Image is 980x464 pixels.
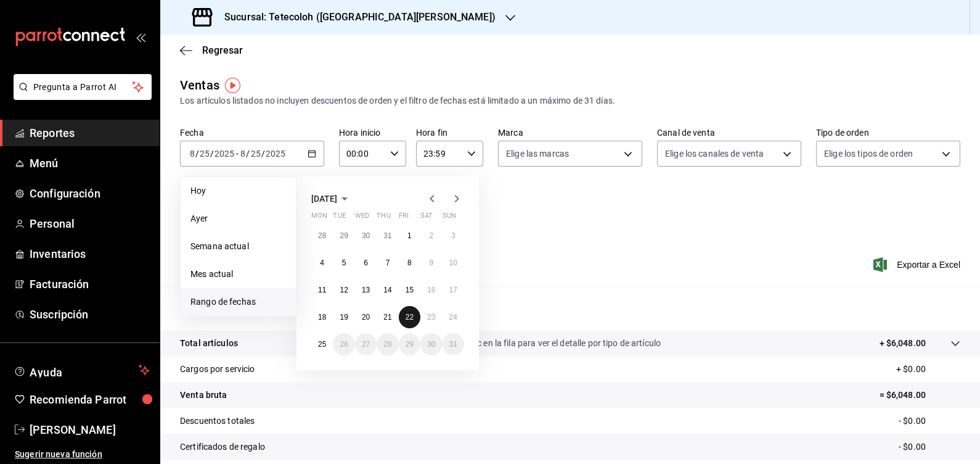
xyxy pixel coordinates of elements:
abbr: August 7, 2025 [386,259,390,267]
abbr: August 27, 2025 [362,340,370,349]
abbr: August 28, 2025 [383,340,391,349]
button: August 6, 2025 [355,252,377,274]
button: August 21, 2025 [377,306,398,328]
label: Hora fin [416,128,483,137]
abbr: Tuesday [333,212,345,225]
span: Configuración [30,185,150,202]
p: Certificados de regalo [180,441,265,454]
button: August 30, 2025 [420,333,442,355]
img: Tooltip marker [225,78,240,93]
abbr: August 2, 2025 [429,231,433,240]
label: Hora inicio [339,128,406,137]
abbr: July 28, 2025 [318,231,326,240]
button: August 3, 2025 [443,225,464,247]
button: August 25, 2025 [311,333,333,355]
button: August 8, 2025 [399,252,420,274]
abbr: August 23, 2025 [427,313,435,321]
button: August 5, 2025 [333,252,354,274]
abbr: Monday [311,212,327,225]
input: -- [240,149,246,159]
span: Sugerir nueva función [15,448,150,461]
button: Pregunta a Parrot AI [14,74,152,100]
span: / [195,149,199,159]
button: August 20, 2025 [355,306,377,328]
span: / [246,149,250,159]
abbr: Friday [399,212,409,225]
abbr: August 17, 2025 [449,286,457,294]
input: ---- [214,149,235,159]
p: Total artículos [180,337,238,350]
span: Rango de fechas [190,296,286,309]
p: Da clic en la fila para ver el detalle por tipo de artículo [456,337,661,350]
abbr: August 12, 2025 [340,286,348,294]
span: - [236,149,239,159]
button: August 15, 2025 [399,279,420,301]
abbr: August 30, 2025 [427,340,435,349]
abbr: August 20, 2025 [362,313,370,321]
input: ---- [265,149,286,159]
span: [DATE] [311,194,337,204]
span: Exportar a Excel [876,257,960,272]
span: Reportes [30,125,150,141]
button: [DATE] [311,191,352,206]
input: -- [189,149,195,159]
span: Regresar [202,44,243,56]
abbr: August 16, 2025 [427,286,435,294]
button: July 30, 2025 [355,225,377,247]
abbr: August 6, 2025 [364,259,368,267]
abbr: August 8, 2025 [407,259,412,267]
span: Pregunta a Parrot AI [33,81,133,94]
button: August 28, 2025 [377,333,398,355]
button: August 24, 2025 [443,306,464,328]
span: Hoy [190,184,286,197]
abbr: August 18, 2025 [318,313,326,321]
p: Venta bruta [180,389,227,402]
p: - $0.00 [899,415,960,428]
p: - $0.00 [899,441,960,454]
button: August 17, 2025 [443,279,464,301]
abbr: July 30, 2025 [362,231,370,240]
label: Canal de venta [657,128,801,137]
button: August 9, 2025 [420,252,442,274]
span: Elige las marcas [506,147,569,160]
span: Semana actual [190,240,286,253]
abbr: August 19, 2025 [340,313,348,321]
abbr: August 29, 2025 [406,340,414,349]
abbr: August 3, 2025 [451,231,455,240]
button: July 28, 2025 [311,225,333,247]
button: August 10, 2025 [443,252,464,274]
span: Menú [30,155,150,172]
button: August 11, 2025 [311,279,333,301]
input: -- [250,149,261,159]
button: July 29, 2025 [333,225,354,247]
span: Ayer [190,212,286,225]
span: Suscripción [30,306,150,323]
abbr: August 4, 2025 [320,259,324,267]
span: Mes actual [190,268,286,281]
p: Resumen [180,301,960,316]
abbr: August 9, 2025 [429,259,433,267]
span: Elige los tipos de orden [824,147,913,160]
span: Inventarios [30,246,150,262]
button: August 13, 2025 [355,279,377,301]
abbr: August 24, 2025 [449,313,457,321]
button: open_drawer_menu [136,32,145,42]
div: Los artículos listados no incluyen descuentos de orden y el filtro de fechas está limitado a un m... [180,94,960,107]
p: Descuentos totales [180,415,255,428]
span: / [261,149,265,159]
abbr: Sunday [443,212,456,225]
abbr: August 11, 2025 [318,286,326,294]
h3: Sucursal: Tetecoloh ([GEOGRAPHIC_DATA][PERSON_NAME]) [214,10,496,25]
button: Regresar [180,44,243,56]
abbr: August 13, 2025 [362,286,370,294]
span: Elige los canales de venta [665,147,764,160]
p: Cargos por servicio [180,363,255,376]
button: August 4, 2025 [311,252,333,274]
span: [PERSON_NAME] [30,421,150,438]
button: August 18, 2025 [311,306,333,328]
button: August 12, 2025 [333,279,354,301]
button: July 31, 2025 [377,225,398,247]
label: Tipo de orden [816,128,960,137]
div: Ventas [180,76,219,94]
abbr: August 10, 2025 [449,259,457,267]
